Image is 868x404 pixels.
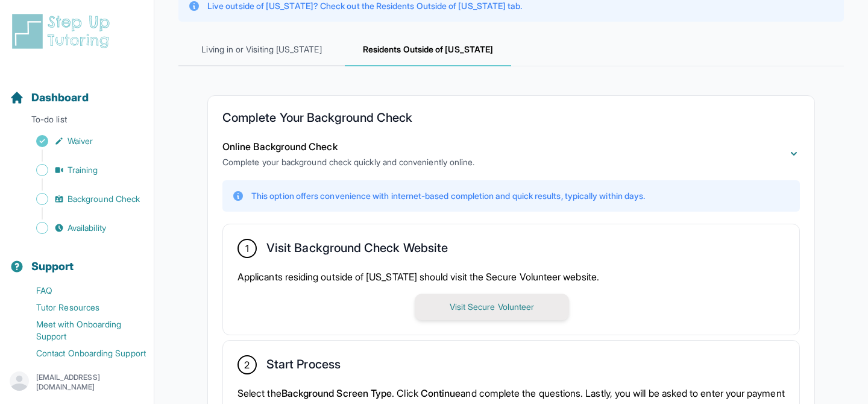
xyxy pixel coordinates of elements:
a: Contact Onboarding Support [10,345,154,362]
button: [EMAIL_ADDRESS][DOMAIN_NAME] [10,371,144,393]
p: This option offers convenience with internet-based completion and quick results, typically within... [251,190,645,202]
a: Meet with Onboarding Support [10,316,154,345]
span: Online Background Check [222,140,338,153]
a: Background Check [10,191,154,207]
span: Dashboard [31,89,89,106]
h2: Complete Your Background Check [222,110,800,130]
span: Background Screen Type [281,387,392,399]
a: Tutor Resources [10,299,154,316]
p: [EMAIL_ADDRESS][DOMAIN_NAME] [36,373,144,392]
span: Background Check [68,193,140,205]
a: Training [10,162,154,178]
span: Waiver [68,135,93,147]
span: Continue [421,387,461,399]
h2: Visit Background Check Website [266,241,448,260]
p: Complete your background check quickly and conveniently online. [222,156,474,168]
span: Availability [68,222,106,234]
a: FAQ [10,282,154,299]
button: Support [5,239,149,280]
span: 2 [244,358,250,372]
p: Applicants residing outside of [US_STATE] should visit the Secure Volunteer website. [237,270,785,284]
h2: Start Process [266,357,341,376]
a: Availability [10,219,154,236]
span: Residents Outside of [US_STATE] [345,34,511,66]
span: Support [31,258,74,275]
span: Living in or Visiting [US_STATE] [178,34,345,66]
button: Dashboard [5,70,149,111]
a: Waiver [10,133,154,150]
button: Online Background CheckComplete your background check quickly and conveniently online. [222,139,800,168]
img: logo [10,12,117,51]
p: To-do list [5,113,149,130]
span: Training [68,164,98,176]
nav: Tabs [178,34,844,66]
a: Visit Secure Volunteer [415,300,569,312]
span: 1 [245,241,249,256]
a: Dashboard [10,89,89,106]
button: Visit Secure Volunteer [415,294,569,320]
